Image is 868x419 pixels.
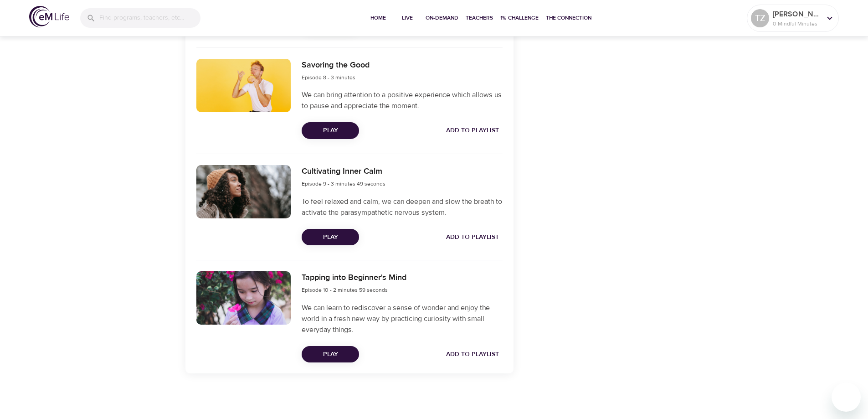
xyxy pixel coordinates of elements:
span: Home [367,13,389,23]
span: 1% Challenge [500,13,539,23]
p: 0 Mindful Minutes [773,20,821,28]
span: Play [309,125,352,136]
button: Play [302,229,359,246]
p: We can bring attention to a positive experience which allows us to pause and appreciate the moment. [302,89,502,111]
span: Add to Playlist [446,125,499,136]
iframe: Button to launch messaging window [832,383,861,412]
button: Add to Playlist [442,122,503,139]
span: Episode 8 - 3 minutes [302,74,355,81]
span: Add to Playlist [446,349,499,360]
div: TZ [751,9,769,27]
p: We can learn to rediscover a sense of wonder and enjoy the world in a fresh new way by practicing... [302,302,502,335]
span: Teachers [466,13,493,23]
span: Add to Playlist [446,232,499,243]
button: Add to Playlist [442,229,503,246]
button: Play [302,346,359,363]
span: Live [396,13,418,23]
p: To feel relaxed and calm, we can deepen and slow the breath to activate the parasympathetic nervo... [302,196,502,218]
h6: Cultivating Inner Calm [302,165,385,178]
p: [PERSON_NAME] [773,9,821,20]
button: Add to Playlist [442,346,503,363]
h6: Savoring the Good [302,59,370,72]
span: The Connection [546,13,591,23]
img: logo [29,6,69,27]
span: On-Demand [426,13,458,23]
span: Play [309,232,352,243]
button: Play [302,122,359,139]
h6: Tapping into Beginner's Mind [302,271,406,285]
span: Episode 9 - 3 minutes 49 seconds [302,180,385,187]
span: Play [309,349,352,360]
input: Find programs, teachers, etc... [99,8,200,28]
span: Episode 10 - 2 minutes 59 seconds [302,286,388,294]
